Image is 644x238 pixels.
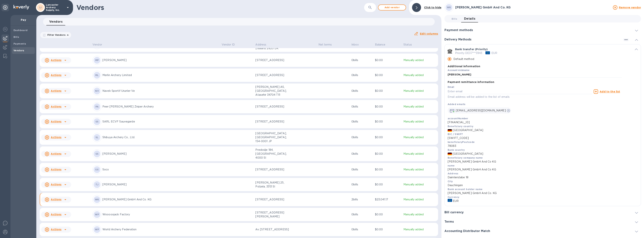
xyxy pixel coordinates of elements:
[351,213,372,216] p: 0 bills
[444,28,473,32] h3: Payment methods
[13,29,28,32] b: Dashboard
[619,6,641,9] u: Remove vendor
[448,89,592,94] input: Enter email
[351,152,372,156] p: 0 bills
[318,43,332,47] p: Net terms
[13,49,24,52] b: Vendors
[448,153,452,155] img: DE
[448,148,465,151] b: Bank country
[95,90,99,92] b: NV
[95,183,98,186] b: TJ
[51,213,61,216] u: Actions
[444,220,454,224] h3: Terms
[375,228,400,231] p: $0.00
[448,86,454,88] label: Email
[375,58,400,62] p: $0.00
[102,120,219,124] p: SARL ECVF Sauvegarde
[102,183,219,187] p: [PERSON_NAME]
[375,105,400,109] p: $0.00
[375,168,400,172] p: $0.00
[255,198,293,201] p: [STREET_ADDRESS]
[456,109,506,113] p: [EMAIL_ADDRESS][DOMAIN_NAME]
[13,5,29,9] img: Logo
[255,181,293,189] p: [PERSON_NAME] 25, Polzela, 3313 SI
[448,133,463,136] b: BIC / SWIFT
[375,43,390,47] span: Balance
[375,183,400,187] p: $0.00
[351,105,372,109] p: 0 bills
[51,152,61,155] u: Actions
[255,168,293,172] p: [STREET_ADDRESS]
[600,90,620,93] u: Add to the list
[403,58,437,62] p: Manually added
[255,120,293,124] p: [STREET_ADDRESS]
[448,136,638,140] p: [SWIFT_CODE]
[51,120,61,123] u: Actions
[403,43,412,47] p: Status
[255,105,293,109] p: [STREET_ADDRESS]
[351,89,372,93] p: 0 bills
[448,125,473,128] b: Beneficiary country
[448,103,466,106] b: Added emails
[375,152,400,156] p: $0.00
[46,4,65,11] p: Lancaster Archery Supply, Inc.
[403,183,437,187] p: Manually added
[255,211,293,219] p: [STREET_ADDRESS][PERSON_NAME]
[351,228,372,231] p: 0 bills
[375,120,400,124] p: $0.00
[102,89,219,93] p: Navek Sportif Urunler Ve
[453,128,483,132] span: [GEOGRAPHIC_DATA]
[453,152,483,156] span: [GEOGRAPHIC_DATA]
[375,213,400,216] p: $0.00
[448,172,458,175] b: Address
[448,129,452,132] img: DE
[448,144,638,148] p: 78083
[95,198,99,201] b: WK
[255,43,266,47] p: Address
[46,33,66,37] p: Filter Vendors
[455,51,482,55] p: Priority DE37***3943
[448,180,453,183] b: City
[51,89,61,92] u: Actions
[76,4,364,11] h1: Vendors
[381,5,403,10] span: Add vendor
[95,120,99,123] b: SS
[403,135,437,139] p: Manually added
[447,6,451,9] b: WK
[448,188,483,191] b: Bank account holder name
[448,168,638,172] p: [PERSON_NAME] GmbH And Co KG
[1,4,9,11] div: Unpin categories
[102,135,219,139] p: Shibuya Archery Co., Ltd.
[403,120,437,124] p: Manually added
[455,6,611,9] h3: [PERSON_NAME] GmbH And Co. KG
[444,229,490,233] h3: Accounting Distributor Match
[102,58,219,62] p: [PERSON_NAME]
[448,64,622,68] p: Additional information
[3,27,7,31] img: Foreign exchange
[222,43,240,47] span: Vendor ID
[403,89,437,93] p: Manually added
[102,168,219,172] p: Socx
[448,196,459,198] b: Currency
[95,136,99,139] b: SL
[95,59,99,62] b: MP
[13,36,19,38] b: Bills
[448,120,638,124] p: [FINANCIAL_ID]
[448,80,494,84] p: Payment remittance information
[351,43,364,47] span: Inbox
[448,156,483,159] b: Beneficiary company name
[375,198,400,201] p: $23,041.17
[51,168,61,171] u: Actions
[455,47,488,51] p: Bank transfer (Priority)
[464,16,475,21] span: Details
[448,69,470,72] label: Account nickname
[39,6,42,9] b: LI
[102,105,219,109] p: Peer [PERSON_NAME] Zniper Archery
[102,228,219,231] p: World Archery Federation
[448,183,638,187] p: Dauchingen
[255,85,293,97] p: [PERSON_NAME] AS, [GEOGRAPHIC_DATA], Atasehir 34704 TR
[448,117,468,120] b: accountNumber
[403,105,437,109] p: Manually added
[351,198,372,201] p: 2 bills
